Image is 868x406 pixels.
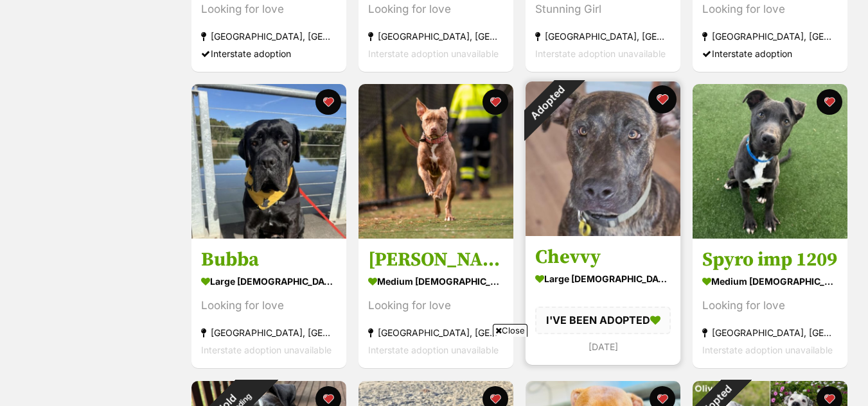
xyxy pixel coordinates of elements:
[359,239,513,369] a: [PERSON_NAME] imp 1053 medium [DEMOGRAPHIC_DATA] Dog Looking for love [GEOGRAPHIC_DATA], [GEOGRAP...
[702,28,838,45] div: [GEOGRAPHIC_DATA], [GEOGRAPHIC_DATA]
[201,298,337,315] div: Looking for love
[535,28,671,45] div: [GEOGRAPHIC_DATA], [GEOGRAPHIC_DATA]
[702,325,838,342] div: [GEOGRAPHIC_DATA], [GEOGRAPHIC_DATA]
[359,84,513,239] img: Sadie imp 1053
[368,1,504,18] div: Looking for love
[526,81,680,236] img: Chevvy
[191,84,346,239] img: Bubba
[535,270,671,289] div: large [DEMOGRAPHIC_DATA] Dog
[702,45,838,62] div: Interstate adoption
[702,345,833,356] span: Interstate adoption unavailable
[693,239,847,369] a: Spyro imp 1209 medium [DEMOGRAPHIC_DATA] Dog Looking for love [GEOGRAPHIC_DATA], [GEOGRAPHIC_DATA...
[535,48,666,59] span: Interstate adoption unavailable
[201,325,337,342] div: [GEOGRAPHIC_DATA], [GEOGRAPHIC_DATA]
[693,84,847,239] img: Spyro imp 1209
[201,273,337,291] div: large [DEMOGRAPHIC_DATA] Dog
[702,298,838,315] div: Looking for love
[648,85,677,114] button: favourite
[535,1,671,18] div: Stunning Girl
[535,307,671,334] div: I'VE BEEN ADOPTED
[702,1,838,18] div: Looking for love
[368,273,504,291] div: medium [DEMOGRAPHIC_DATA] Dog
[368,325,504,342] div: [GEOGRAPHIC_DATA], [GEOGRAPHIC_DATA]
[315,89,341,115] button: favourite
[201,248,337,273] h3: Bubba
[191,239,346,369] a: Bubba large [DEMOGRAPHIC_DATA] Dog Looking for love [GEOGRAPHIC_DATA], [GEOGRAPHIC_DATA] Intersta...
[526,226,680,239] a: Adopted
[535,246,671,270] h3: Chevvy
[201,28,337,45] div: [GEOGRAPHIC_DATA], [GEOGRAPHIC_DATA]
[493,324,527,337] span: Close
[368,248,504,273] h3: [PERSON_NAME] imp 1053
[483,89,508,115] button: favourite
[702,248,838,273] h3: Spyro imp 1209
[509,65,585,141] div: Adopted
[817,89,842,115] button: favourite
[368,28,504,45] div: [GEOGRAPHIC_DATA], [GEOGRAPHIC_DATA]
[526,236,680,365] a: Chevvy large [DEMOGRAPHIC_DATA] Dog I'VE BEEN ADOPTED [DATE] favourite
[200,342,668,400] iframe: Advertisement
[368,298,504,315] div: Looking for love
[368,48,499,59] span: Interstate adoption unavailable
[201,1,337,18] div: Looking for love
[702,273,838,291] div: medium [DEMOGRAPHIC_DATA] Dog
[201,45,337,62] div: Interstate adoption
